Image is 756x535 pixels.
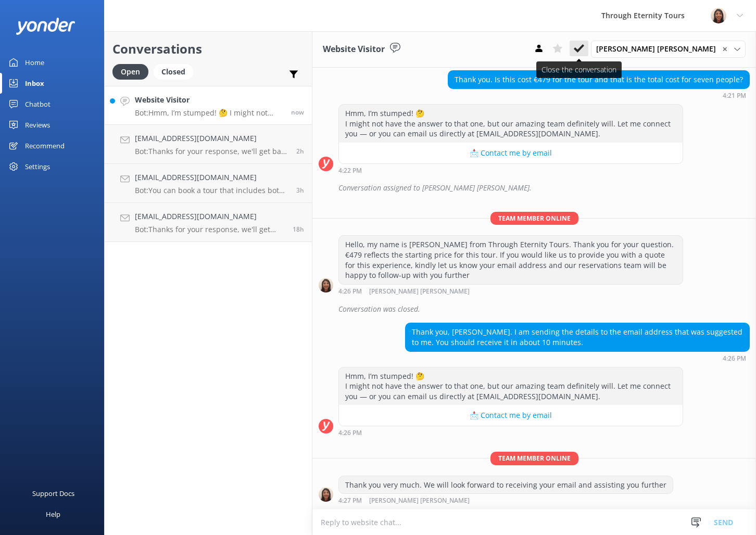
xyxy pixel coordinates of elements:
div: Support Docs [32,483,74,504]
button: 📩 Contact me by email [339,405,683,426]
h2: Conversations [112,39,304,59]
div: Assign User [591,41,746,57]
h4: [EMAIL_ADDRESS][DOMAIN_NAME] [135,133,288,144]
p: Bot: Thanks for your response, we'll get back to you as soon as we can during opening hours. [135,225,285,234]
h4: [EMAIL_ADDRESS][DOMAIN_NAME] [135,211,285,222]
div: Sep 03 2025 04:26pm (UTC +02:00) Europe/Amsterdam [338,429,683,436]
img: yonder-white-logo.png [16,18,75,35]
div: Home [25,52,44,73]
div: Closed [154,64,193,80]
button: 📩 Contact me by email [339,143,683,163]
div: Sep 03 2025 04:22pm (UTC +02:00) Europe/Amsterdam [338,167,683,174]
strong: 4:21 PM [723,93,746,99]
div: Conversation assigned to [PERSON_NAME] [PERSON_NAME]. [338,179,750,197]
strong: 4:26 PM [338,288,362,295]
span: [PERSON_NAME] [PERSON_NAME] [369,498,470,504]
a: Open [112,66,154,77]
div: Chatbot [25,94,51,114]
div: Thank you. Is this cost €479 for the tour and that is the total cost for seven people? [448,71,749,88]
div: Thank you, [PERSON_NAME]. I am sending the details to the email address that was suggested to me.... [406,323,749,351]
div: Settings [25,156,50,177]
div: Sep 03 2025 04:26pm (UTC +02:00) Europe/Amsterdam [338,287,683,295]
strong: 4:27 PM [338,498,362,504]
a: Website VisitorBot:Hmm, I’m stumped! 🤔 I might not have the answer to that one, but our amazing t... [105,86,312,125]
span: ✕ [722,44,727,54]
strong: 4:26 PM [723,355,746,362]
strong: 4:26 PM [338,430,362,436]
div: Sep 03 2025 04:21pm (UTC +02:00) Europe/Amsterdam [448,92,750,99]
div: Recommend [25,135,65,156]
div: Conversation was closed. [338,300,750,318]
div: 2025-09-03T14:25:55.584 [319,179,750,197]
div: Inbox [25,73,44,94]
a: [EMAIL_ADDRESS][DOMAIN_NAME]Bot:Thanks for your response, we'll get back to you as soon as we can... [105,125,312,164]
img: 725-1755267273.png [711,8,726,23]
a: [EMAIL_ADDRESS][DOMAIN_NAME]Bot:You can book a tour that includes both Pompeii and Herculaneum on... [105,164,312,203]
span: Sep 03 2025 02:11pm (UTC +02:00) Europe/Amsterdam [296,147,304,156]
div: Hello, my name is [PERSON_NAME] from Through Eternity Tours. Thank you for your question. €479 re... [339,236,683,284]
div: 2025-09-03T14:26:06.601 [319,300,750,318]
div: Hmm, I’m stumped! 🤔 I might not have the answer to that one, but our amazing team definitely will... [339,105,683,143]
div: Sep 03 2025 04:26pm (UTC +02:00) Europe/Amsterdam [405,354,750,362]
a: Closed [154,66,198,77]
span: [PERSON_NAME] [PERSON_NAME] [596,43,722,55]
span: Sep 03 2025 01:06pm (UTC +02:00) Europe/Amsterdam [296,186,304,195]
p: Bot: Thanks for your response, we'll get back to you as soon as we can during opening hours. [135,147,288,156]
div: Hmm, I’m stumped! 🤔 I might not have the answer to that one, but our amazing team definitely will... [339,367,683,405]
div: Thank you very much. We will look forward to receiving your email and assisting you further [339,476,673,494]
a: [EMAIL_ADDRESS][DOMAIN_NAME]Bot:Thanks for your response, we'll get back to you as soon as we can... [105,203,312,242]
h3: Website Visitor [323,43,385,56]
span: Sep 02 2025 09:32pm (UTC +02:00) Europe/Amsterdam [293,225,304,234]
strong: 4:22 PM [338,168,362,174]
p: Bot: Hmm, I’m stumped! 🤔 I might not have the answer to that one, but our amazing team definitely... [135,108,283,118]
div: Sep 03 2025 04:27pm (UTC +02:00) Europe/Amsterdam [338,496,673,504]
span: [PERSON_NAME] [PERSON_NAME] [369,288,470,295]
span: Team member online [490,212,578,225]
span: Team member online [490,452,578,465]
span: Sep 03 2025 04:26pm (UTC +02:00) Europe/Amsterdam [291,108,304,117]
h4: Website Visitor [135,94,283,106]
p: Bot: You can book a tour that includes both Pompeii and Herculaneum online. For a private tour by... [135,186,288,195]
div: Open [112,64,148,80]
div: Reviews [25,114,50,135]
div: Help [46,504,60,525]
h4: [EMAIL_ADDRESS][DOMAIN_NAME] [135,172,288,183]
